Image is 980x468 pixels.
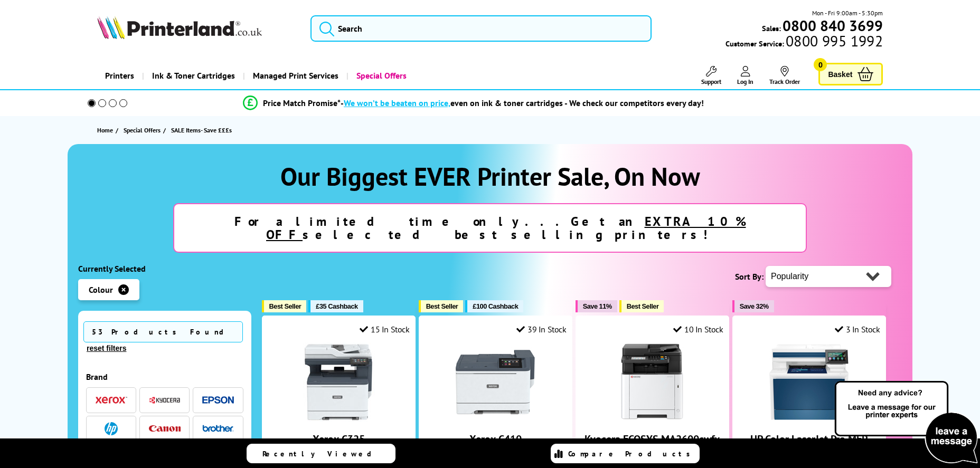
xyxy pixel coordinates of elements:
[737,78,753,85] span: Log In
[83,343,129,353] button: reset filters
[783,16,883,35] b: 0800 840 3699
[96,396,127,404] img: Xerox
[202,396,234,404] img: Epson
[360,324,409,335] div: 15 In Stock
[269,302,301,310] span: Best Seller
[97,125,116,136] a: Home
[426,302,458,310] span: Best Seller
[341,98,704,108] div: - even on ink & toner cartridges - We check our competitors every day!
[750,432,868,460] a: HP Color LaserJet Pro MFP 4302dw (Box Opened)
[818,63,883,85] a: Basket 0
[346,62,414,89] a: Special Offers
[732,300,774,312] button: Save 32%
[316,302,357,310] span: £35 Cashback
[568,449,696,459] span: Compare Products
[737,66,753,85] a: Log In
[202,425,234,432] img: Brother
[769,66,800,85] a: Track Order
[456,342,535,422] img: Xerox C410
[83,321,243,342] span: 53 Products Found
[243,62,346,89] a: Managed Print Services
[310,15,652,42] input: Search
[313,432,365,446] a: Xerox C325
[835,324,880,335] div: 3 In Stock
[473,302,518,310] span: £100 Cashback
[262,449,382,459] span: Recently Viewed
[92,393,130,407] button: Xerox
[828,67,852,81] span: Basket
[149,425,181,432] img: Canon
[619,300,664,312] button: Best Seller
[149,396,181,404] img: Kyocera
[142,62,243,89] a: Ink & Toner Cartridges
[832,379,980,466] img: Open Live Chat window
[124,125,163,136] a: Special Offers
[146,393,184,407] button: Kyocera
[124,125,161,136] span: Special Offers
[299,413,378,424] a: Xerox C325
[97,16,297,41] a: Printerland Logo
[725,36,883,49] span: Customer Service:
[784,36,883,46] span: 0800 995 1992
[585,432,720,446] a: Kyocera ECOSYS MA2600cwfx
[469,432,522,446] a: Xerox C410
[769,413,849,424] a: HP Color LaserJet Pro MFP 4302dw (Box Opened)
[465,300,523,312] button: £100 Cashback
[199,393,237,407] button: Epson
[812,8,883,18] span: Mon - Fri 9:00am - 5:30pm
[814,58,827,71] span: 0
[266,213,746,243] u: EXTRA 10% OFF
[551,444,700,463] a: Compare Products
[612,413,692,424] a: Kyocera ECOSYS MA2600cwfx
[234,213,746,243] strong: For a limited time only...Get an selected best selling printers!
[781,21,883,31] a: 0800 840 3699
[73,94,874,112] li: modal_Promise
[199,422,237,436] button: Brother
[262,300,307,312] button: Best Seller
[78,263,251,274] div: Currently Selected
[299,342,378,422] img: Xerox C325
[97,16,262,39] img: Printerland Logo
[97,62,142,89] a: Printers
[247,444,395,463] a: Recently Viewed
[701,78,721,85] span: Support
[762,23,781,33] span: Sales:
[78,160,902,193] h1: Our Biggest EVER Printer Sale, On Now
[344,98,450,108] span: We won’t be beaten on price,
[152,62,235,89] span: Ink & Toner Cartridges
[419,300,464,312] button: Best Seller
[516,324,566,335] div: 39 In Stock
[263,98,341,108] span: Price Match Promise*
[89,284,113,295] span: Colour
[92,422,130,436] button: HP
[740,302,769,310] span: Save 32%
[583,302,612,310] span: Save 11%
[673,324,723,335] div: 10 In Stock
[86,371,243,382] div: Brand
[612,342,692,422] img: Kyocera ECOSYS MA2600cwfx
[627,302,659,310] span: Best Seller
[456,413,535,424] a: Xerox C410
[769,342,849,422] img: HP Color LaserJet Pro MFP 4302dw (Box Opened)
[576,300,617,312] button: Save 11%
[735,271,764,282] span: Sort By:
[171,126,232,134] span: SALE Items- Save £££s
[308,300,363,312] button: £35 Cashback
[146,422,184,436] button: Canon
[105,422,118,435] img: HP
[701,66,721,85] a: Support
